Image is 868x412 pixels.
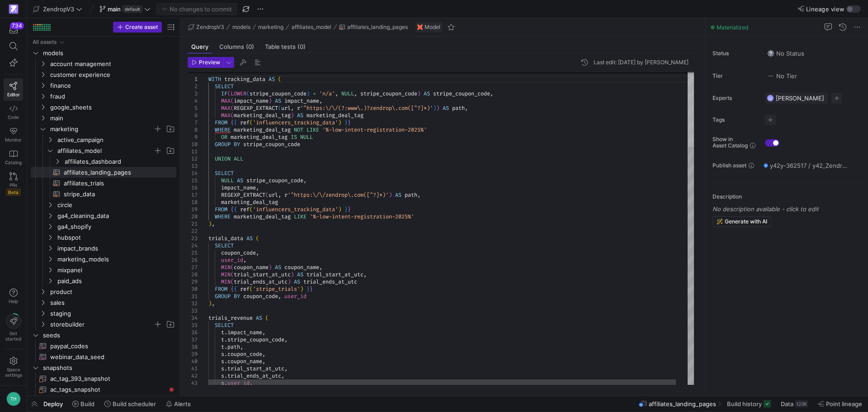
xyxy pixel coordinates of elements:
[221,249,256,256] span: coupon_code
[348,119,351,126] span: }
[281,104,291,112] span: url
[278,104,281,112] span: (
[4,22,23,38] button: 734
[215,119,227,126] span: FROM
[33,39,57,45] div: All assets
[188,90,198,97] div: 3
[215,155,231,162] span: UNION
[319,264,322,271] span: ,
[291,104,294,112] span: ,
[319,97,322,104] span: ,
[360,90,417,97] span: stripe_coupon_code
[31,373,176,384] a: ac_tag_393_snapshot​​​​​​​
[43,363,175,373] span: snapshots
[188,76,198,83] div: 1
[712,216,771,227] button: Generate with AI
[269,191,278,199] span: url
[246,177,303,184] span: stripe_coupon_code
[4,169,23,199] a: PRsBeta
[347,24,408,30] span: affiliates_landing_pages
[50,81,175,91] span: finance
[232,24,250,30] span: models
[221,177,234,184] span: NULL
[278,191,281,199] span: ,
[188,126,198,133] div: 8
[761,160,852,171] button: y42y-362517 / y42_ZendropV3_main / affiliates_landing_pages
[31,341,176,351] a: paypal_codes​​​​​​
[291,133,297,141] span: IS
[31,156,176,167] div: Press SPACE to select this row.
[224,76,265,83] span: tracking_data
[215,213,231,220] span: WHERE
[826,400,862,407] span: Point lineage
[188,242,198,249] div: 24
[417,191,420,199] span: ,
[191,44,208,50] span: Query
[594,59,689,66] div: Last edit: [DATE] by [PERSON_NAME]
[50,113,175,123] span: main
[188,256,198,264] div: 26
[221,112,231,119] span: MAX
[269,76,275,83] span: AS
[231,97,234,104] span: (
[243,256,246,264] span: ,
[188,83,198,90] div: 2
[215,206,227,213] span: FROM
[234,126,291,133] span: marketing_deal_tag
[57,265,175,275] span: mixpanel
[712,162,746,169] span: Publish asset
[31,232,176,243] div: Press SPACE to select this row.
[433,90,490,97] span: stripe_coupon_code
[57,232,175,243] span: hubspot
[43,330,175,341] span: seeds
[8,114,19,120] span: Code
[108,5,121,13] span: main
[186,22,226,33] button: ZendropV3
[297,44,306,50] span: (0)
[234,119,237,126] span: {
[291,271,294,278] span: )
[490,90,493,97] span: ,
[765,47,807,59] button: No statusNo Status
[188,97,198,104] div: 4
[188,170,198,177] div: 14
[258,24,283,30] span: marketing
[234,213,291,220] span: marketing_deal_tag
[188,235,198,242] div: 23
[5,367,22,378] span: Space settings
[231,133,288,141] span: marketing_deal_tag
[395,191,401,199] span: AS
[256,184,259,191] span: ,
[50,287,175,297] span: product
[31,37,176,47] div: Press SPACE to select this row.
[246,90,250,97] span: (
[231,90,246,97] span: LOWER
[234,264,269,271] span: coupon_name
[781,400,793,407] span: Data
[188,191,198,199] div: 17
[297,271,303,278] span: AS
[727,400,762,407] span: Build history
[68,396,99,412] button: Build
[344,206,348,213] span: }
[767,72,774,80] img: No tier
[433,104,436,112] span: )
[31,47,176,58] div: Press SPACE to select this row.
[188,199,198,206] div: 18
[253,206,338,213] span: 'influencers_tracking_data'
[4,146,23,169] a: Catalog
[234,141,240,148] span: BY
[188,112,198,119] div: 6
[770,162,849,169] span: y42y-362517 / y42_ZendropV3_main / affiliates_landing_pages
[113,400,156,407] span: Build scheduler
[9,5,18,14] img: https://storage.googleapis.com/y42-prod-data-exchange/images/qZXOSqkTtPuVcXVzF40oUlM07HVTwZXfPK0U...
[288,191,389,199] span: '^https:\/\/zendrop\.com([^?]*)'
[57,211,175,221] span: ga4_cleaning_data
[188,264,198,271] div: 27
[234,104,278,112] span: REGEXP_EXTRACT
[250,119,253,126] span: (
[424,90,430,97] span: AS
[31,199,176,210] div: Press SPACE to select this row.
[300,133,313,141] span: NULL
[113,22,162,33] button: Create asset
